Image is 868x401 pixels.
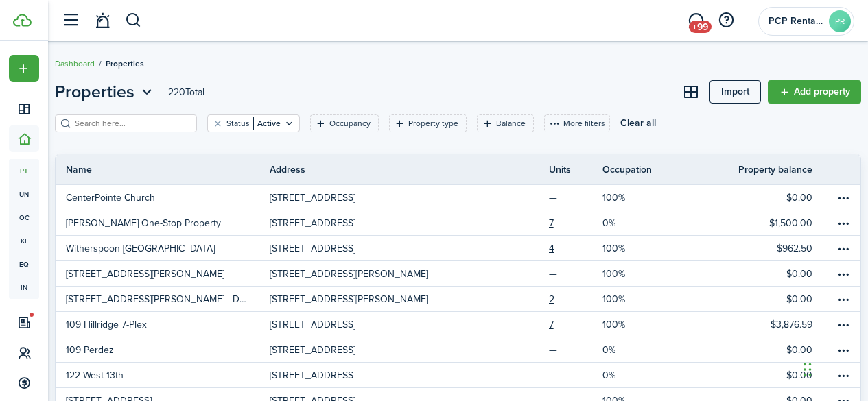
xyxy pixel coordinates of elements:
button: Clear all [620,114,656,132]
a: — [549,337,602,362]
filter-tag-label: Balance [496,117,526,130]
p: 0% [602,368,615,382]
p: 122 West 13th [66,368,124,382]
header-page-total: 220 Total [168,85,204,99]
span: PCP Rental Division [769,16,823,26]
p: [PERSON_NAME] One-Stop Property [66,216,221,230]
a: 4 [549,236,602,260]
a: $3,876.59 [672,312,833,337]
a: Add property [768,80,861,104]
filter-tag-label: Status [226,117,250,130]
a: un [9,182,39,206]
a: 100% [602,236,672,260]
a: $1,500.00 [672,210,833,235]
iframe: Chat Widget [799,335,868,401]
filter-tag: Open filter [389,114,467,132]
p: [STREET_ADDRESS] [270,216,355,230]
a: — [549,261,602,286]
input: Search here... [71,117,192,130]
filter-tag-value: Active [253,117,281,130]
th: Units [549,162,602,177]
a: pt [9,159,39,182]
a: [STREET_ADDRESS] [270,312,484,337]
a: 7 [549,210,602,235]
button: Open menu [833,238,854,258]
p: 100% [602,191,625,205]
p: 100% [602,292,625,306]
a: Open menu [833,312,860,337]
a: Open menu [833,185,860,210]
p: [STREET_ADDRESS] [270,191,355,205]
a: 2 [549,287,602,311]
a: Messaging [683,3,709,38]
a: 100% [602,312,672,337]
a: [STREET_ADDRESS][PERSON_NAME] - Duplex [56,287,270,311]
th: Occupation [602,162,672,177]
a: eq [9,252,39,276]
avatar-text: PR [829,10,851,32]
button: Open menu [833,187,854,208]
button: Clear filter [212,118,224,129]
a: [STREET_ADDRESS] [270,210,484,235]
a: 100% [602,287,672,311]
p: CenterPointe Church [66,191,155,205]
a: Open menu [833,261,860,286]
p: [STREET_ADDRESS][PERSON_NAME] - Duplex [66,292,249,306]
button: Search [125,9,142,32]
a: 0% [602,363,672,387]
filter-tag: Open filter [207,114,300,132]
button: Open menu [833,263,854,284]
button: Open menu [833,314,854,335]
p: 100% [602,241,625,256]
p: 100% [602,267,625,281]
p: 0% [602,343,615,357]
button: Open sidebar [58,8,84,34]
p: [STREET_ADDRESS][PERSON_NAME] [270,267,428,281]
p: [STREET_ADDRESS] [270,368,355,382]
a: $0.00 [672,287,833,311]
a: Open menu [833,287,860,311]
a: [STREET_ADDRESS] [270,236,484,260]
p: 109 Hillridge 7-Plex [66,317,147,332]
button: Open menu [833,289,854,309]
p: [STREET_ADDRESS] [270,317,355,332]
a: kl [9,229,39,252]
a: 100% [602,185,672,210]
span: Properties [106,58,144,70]
a: Open menu [833,236,860,260]
a: 7 [549,312,602,337]
p: [STREET_ADDRESS] [270,343,355,357]
th: Name [56,162,270,177]
button: Open menu [833,212,854,233]
a: [STREET_ADDRESS][PERSON_NAME] [270,261,484,286]
a: [PERSON_NAME] One-Stop Property [56,210,270,235]
filter-tag-label: Occupancy [329,117,371,130]
th: Address [270,162,484,177]
a: oc [9,206,39,229]
a: 109 Perdez [56,337,270,362]
span: +99 [689,21,712,33]
button: Properties [55,80,156,104]
a: Witherspoon [GEOGRAPHIC_DATA] [56,236,270,260]
a: in [9,276,39,299]
a: — [549,185,602,210]
a: Notifications [89,3,115,38]
a: 0% [602,337,672,362]
img: TenantCloud [13,14,32,27]
a: [STREET_ADDRESS] [270,337,484,362]
a: Open menu [833,210,860,235]
a: [STREET_ADDRESS] [270,185,484,210]
a: Import [709,80,761,104]
p: 0% [602,216,615,230]
a: [STREET_ADDRESS] [270,363,484,387]
p: 100% [602,317,625,332]
a: [STREET_ADDRESS][PERSON_NAME] [270,287,484,311]
a: $962.50 [672,236,833,260]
